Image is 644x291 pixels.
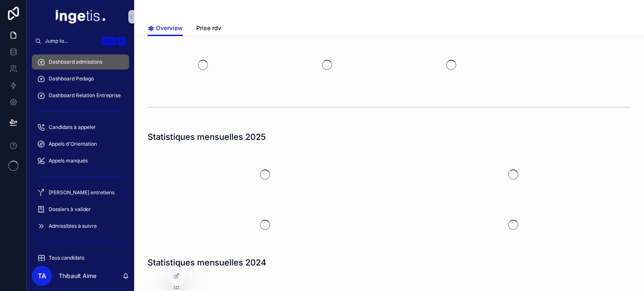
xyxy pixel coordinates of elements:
a: Appels d'Orientation [32,136,129,152]
span: TA [38,271,46,281]
span: Admissibles à suivre [49,223,97,229]
a: Candidats à appeler [32,120,129,135]
a: Admissibles à suivre [32,219,129,234]
div: scrollable content [27,49,134,261]
h1: Statistiques mensuelles 2024 [148,257,266,268]
a: Overview [148,21,183,36]
a: Dashboard Relation Entreprise [32,88,129,103]
span: Dashboard Pedago [49,75,94,82]
a: Dashboard admissions [32,54,129,70]
a: Tous candidats [32,250,129,265]
span: Candidats à appeler [49,124,96,131]
p: Thibault Aime [59,272,96,280]
span: Dossiers à valider [49,206,91,213]
span: Dashboard admissions [49,59,102,65]
img: App logo [56,10,105,23]
span: Prise rdv [196,24,221,32]
span: Appels manqués [49,157,88,164]
span: Tous candidats [49,255,84,261]
span: K [118,38,125,44]
a: Appels manqués [32,153,129,168]
span: Dashboard Relation Entreprise [49,92,121,99]
button: Jump to...CtrlK [32,33,129,49]
span: Ctrl [101,37,117,45]
a: [PERSON_NAME] entretiens [32,185,129,200]
span: Jump to... [45,38,98,44]
h1: Statistiques mensuelles 2025 [148,131,266,143]
a: Prise rdv [196,21,221,37]
span: [PERSON_NAME] entretiens [49,189,114,196]
span: Appels d'Orientation [49,141,97,147]
span: Overview [156,24,183,32]
a: Dossiers à valider [32,202,129,217]
a: Dashboard Pedago [32,71,129,86]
